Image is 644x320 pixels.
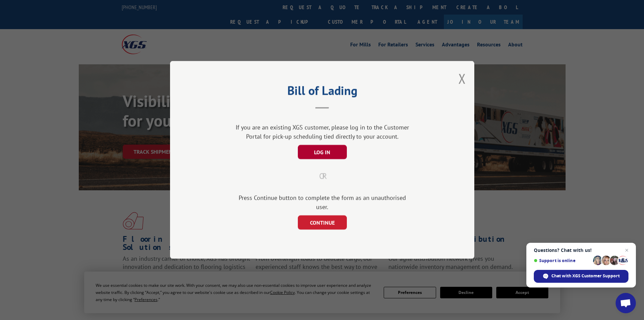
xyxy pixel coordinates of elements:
div: If you are an existing XGS customer, please log in to the Customer Portal for pick-up scheduling ... [233,123,412,141]
div: Press Continue button to complete the form as an unauthorised user. [233,193,412,212]
h2: Bill of Lading [204,86,440,99]
button: CONTINUE [297,216,347,230]
div: OR [204,170,440,183]
span: Close chat [623,246,631,254]
div: Chat with XGS Customer Support [534,270,628,283]
div: Open chat [616,293,636,313]
button: Close modal [458,69,466,87]
a: LOG IN [297,150,347,156]
span: Support is online [534,258,591,263]
span: Chat with XGS Customer Support [551,273,620,279]
span: Questions? Chat with us! [534,248,628,253]
button: LOG IN [297,145,347,159]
